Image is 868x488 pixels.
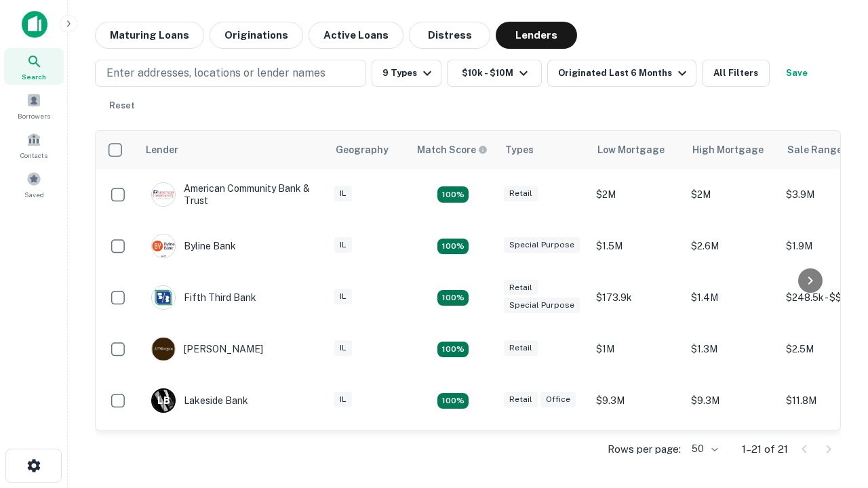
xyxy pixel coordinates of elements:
div: American Community Bank & Trust [151,182,314,207]
img: capitalize-icon.png [22,11,47,38]
div: High Mortgage [692,142,764,158]
th: High Mortgage [684,131,779,169]
th: Types [497,131,589,169]
a: Search [4,48,64,85]
div: Retail [504,340,538,356]
div: Retail [504,280,538,296]
a: Borrowers [4,87,64,124]
img: picture [152,286,175,309]
p: Rows per page: [608,441,681,457]
div: Matching Properties: 2, hasApolloMatch: undefined [437,342,469,358]
div: IL [334,289,352,304]
td: $2M [684,169,779,220]
button: Active Loans [309,22,403,49]
p: Enter addresses, locations or lender names [106,65,325,81]
th: Geography [328,131,409,169]
a: Contacts [4,127,64,163]
div: IL [334,392,352,407]
button: Reset [100,92,144,119]
button: Save your search to get updates of matches that match your search criteria. [775,60,818,87]
div: IL [334,237,352,253]
button: Distress [409,22,490,49]
td: $2.6M [684,220,779,272]
div: Types [505,142,534,158]
button: Originated Last 6 Months [547,60,696,87]
button: Lenders [496,22,577,49]
td: $9.3M [589,375,684,426]
th: Low Mortgage [589,131,684,169]
button: $10k - $10M [447,60,542,87]
div: Matching Properties: 2, hasApolloMatch: undefined [437,290,469,306]
div: Low Mortgage [597,142,665,158]
div: [PERSON_NAME] [151,337,263,361]
p: L B [157,394,170,408]
div: Lender [146,142,178,158]
iframe: Chat Widget [800,336,868,401]
th: Capitalize uses an advanced AI algorithm to match your search with the best lender. The match sco... [409,131,497,169]
div: Geography [336,142,389,158]
div: Sale Range [787,142,842,158]
img: picture [152,235,175,258]
span: Search [22,71,46,82]
span: Contacts [20,150,47,161]
button: All Filters [702,60,770,87]
td: $1.4M [684,272,779,323]
h6: Match Score [417,142,485,157]
div: Fifth Third Bank [151,285,256,310]
th: Lender [138,131,328,169]
button: Originations [210,22,303,49]
p: 1–21 of 21 [742,441,788,457]
div: Special Purpose [504,298,580,313]
div: Retail [504,186,538,201]
span: Saved [24,189,44,200]
div: Special Purpose [504,237,580,253]
div: Capitalize uses an advanced AI algorithm to match your search with the best lender. The match sco... [417,142,488,157]
td: $173.9k [589,272,684,323]
div: Lakeside Bank [151,388,248,413]
td: $1.3M [684,323,779,375]
td: $5.4M [684,426,779,478]
div: Office [540,392,576,407]
td: $9.3M [684,375,779,426]
div: IL [334,186,352,201]
td: $1M [589,323,684,375]
button: 9 Types [372,60,441,87]
div: Matching Properties: 3, hasApolloMatch: undefined [437,239,469,255]
div: Matching Properties: 2, hasApolloMatch: undefined [437,186,469,203]
button: Maturing Loans [95,22,204,49]
div: IL [334,340,352,356]
div: Matching Properties: 3, hasApolloMatch: undefined [437,393,469,409]
img: picture [152,183,175,206]
td: $1.5M [589,220,684,272]
a: Saved [4,166,64,203]
div: Retail [504,392,538,407]
div: Byline Bank [151,234,236,258]
div: Originated Last 6 Months [558,65,690,81]
img: picture [152,338,175,361]
span: Borrowers [18,110,50,121]
td: $2M [589,169,684,220]
td: $1.5M [589,426,684,478]
div: 50 [686,439,720,459]
button: Enter addresses, locations or lender names [95,60,366,87]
